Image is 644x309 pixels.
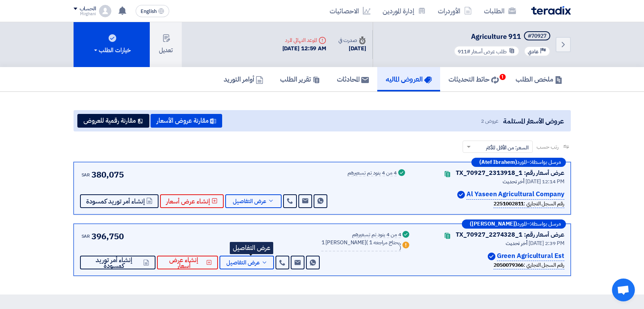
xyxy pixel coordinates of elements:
div: #70927 [528,34,546,39]
div: عرض التفاصيل [230,242,273,254]
div: 4 من 4 بنود تم تسعيرهم [348,170,397,176]
a: المحادثات [328,67,377,91]
div: الحساب [80,6,96,12]
span: عرض التفاصيل [233,199,266,204]
div: – [462,219,566,229]
h5: ملخص الطلب [516,75,562,83]
p: Green Agricultural Est [497,251,564,261]
span: ) [399,244,401,252]
span: SAR [82,233,90,240]
span: #911 [458,48,470,56]
div: الموعد النهائي للرد [282,36,327,44]
span: English [141,9,157,14]
span: مرسل بواسطة: [530,221,561,227]
div: عرض أسعار رقم: TX_70927_2313918_1 [456,168,564,178]
span: إنشاء أمر توريد كمسودة [86,257,142,269]
button: عرض التفاصيل [225,194,282,208]
button: English [136,5,169,17]
span: Agriculture 911 [471,31,521,42]
a: ملخص الطلب [507,67,571,91]
h5: العروض الماليه [386,75,432,83]
b: 2251002811 [493,200,524,208]
button: خيارات الطلب [74,22,150,67]
span: رتب حسب [537,143,558,151]
div: Mirghani [74,12,96,16]
div: 1 [PERSON_NAME] [321,240,401,251]
h5: المحادثات [337,75,369,83]
b: (Atef Ibrahem) [479,160,517,165]
div: [DATE] [338,44,366,53]
h5: Agriculture 911 [452,31,552,42]
a: الطلبات [478,2,522,20]
img: Verified Account [488,253,495,260]
img: Teradix logo [531,6,571,15]
span: ( [366,239,368,247]
span: أخر تحديث [503,178,524,186]
span: عروض 2 [481,117,498,125]
button: مقارنة رقمية للعروض [77,114,149,128]
span: المورد [517,221,527,227]
p: Al Yaseen Agricultural Company [466,189,564,200]
span: المورد [517,160,527,165]
a: أوامر التوريد [215,67,272,91]
button: إنشاء عرض أسعار [160,194,224,208]
button: عرض التفاصيل [219,256,274,269]
h5: تقرير الطلب [280,75,320,83]
a: الأوردرات [432,2,478,20]
img: Verified Account [457,191,465,199]
span: إنشاء عرض أسعار [166,199,210,204]
button: إنشاء أمر توريد كمسودة [80,194,159,208]
span: [DATE] 12:14 PM [525,178,564,186]
div: عرض أسعار رقم: TX_70927_2274328_1 [456,230,564,239]
span: أخر تحديث [506,239,527,247]
b: ([PERSON_NAME]) [470,221,517,227]
div: صدرت في [338,36,366,44]
span: SAR [82,171,90,178]
span: 1 [500,74,506,80]
span: 396,750 [91,230,123,243]
div: خيارات الطلب [93,46,131,55]
button: إنشاء عرض أسعار [157,256,218,269]
span: عرض التفاصيل [226,260,260,266]
button: تعديل [150,22,182,67]
a: العروض الماليه [377,67,440,91]
span: 1 يحتاج مراجعه, [369,239,401,247]
div: رقم السجل التجاري : [493,261,564,269]
a: Open chat [612,279,635,301]
a: إدارة الموردين [376,2,432,20]
div: رقم السجل التجاري : [493,200,564,208]
span: عروض الأسعار المستلمة [503,116,564,126]
div: [DATE] 12:59 AM [282,44,327,53]
span: [DATE] 2:39 PM [529,239,564,247]
span: مرسل بواسطة: [530,160,561,165]
span: 380,075 [91,168,123,181]
b: 2050079366 [493,261,524,269]
span: إنشاء أمر توريد كمسودة [86,199,145,204]
div: – [471,158,566,167]
a: الاحصائيات [324,2,376,20]
span: السعر: من الأقل للأكثر [486,144,529,152]
img: profile_test.png [99,5,111,17]
span: عادي [528,48,538,55]
div: 4 من 4 بنود تم تسعيرهم [352,232,401,238]
h5: حائط التحديثات [449,75,499,83]
button: مقارنة عروض الأسعار [151,114,222,128]
a: تقرير الطلب [272,67,328,91]
button: إنشاء أمر توريد كمسودة [80,256,155,269]
span: طلب عرض أسعار [471,48,507,56]
a: حائط التحديثات1 [440,67,507,91]
h5: أوامر التوريد [224,75,263,83]
span: إنشاء عرض أسعار [163,257,205,269]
